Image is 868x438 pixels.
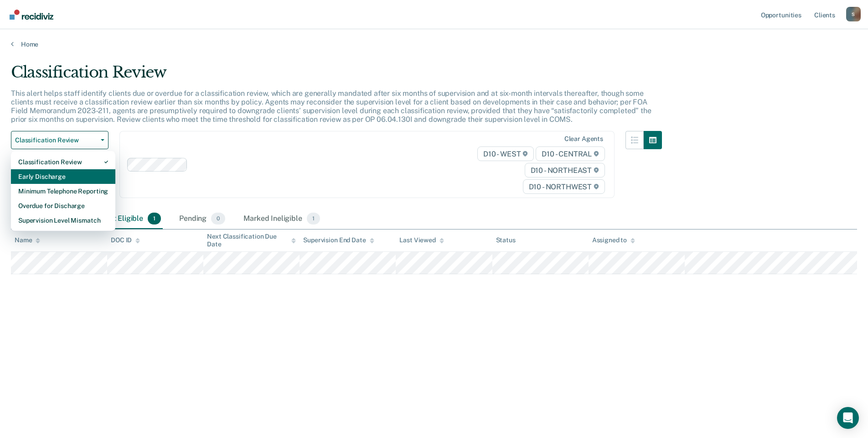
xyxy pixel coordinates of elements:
[536,146,605,161] span: D10 - CENTRAL
[303,236,374,244] div: Supervision End Date
[18,198,108,213] div: Overdue for Discharge
[11,63,662,89] div: Classification Review
[307,213,320,224] span: 1
[496,236,516,244] div: Status
[592,236,635,244] div: Assigned to
[18,213,108,228] div: Supervision Level Mismatch
[18,155,108,169] div: Classification Review
[148,213,161,224] span: 1
[10,10,53,20] img: Recidiviz
[477,146,534,161] span: D10 - WEST
[177,209,227,229] div: Pending0
[525,163,605,177] span: D10 - NORTHEAST
[846,7,861,21] button: Profile dropdown button
[207,233,296,248] div: Next Classification Due Date
[18,169,108,184] div: Early Discharge
[846,7,861,21] div: S
[18,184,108,198] div: Minimum Telephone Reporting
[15,236,40,244] div: Name
[11,131,108,149] button: Classification Review
[15,136,97,144] span: Classification Review
[837,407,859,429] div: Open Intercom Messenger
[111,236,140,244] div: DOC ID
[11,89,651,124] p: This alert helps staff identify clients due or overdue for a classification review, which are gen...
[523,179,605,194] span: D10 - NORTHWEST
[211,213,225,224] span: 0
[90,209,163,229] div: Almost Eligible1
[11,40,857,48] a: Home
[242,209,322,229] div: Marked Ineligible1
[399,236,444,244] div: Last Viewed
[564,135,603,143] div: Clear agents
